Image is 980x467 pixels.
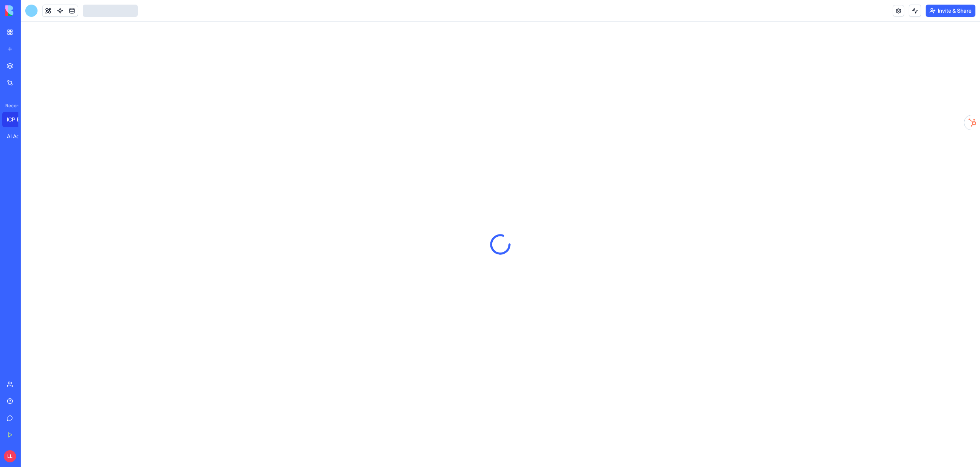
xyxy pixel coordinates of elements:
span: Recent [2,103,18,109]
span: LL [4,450,16,462]
a: AI Ad Generator [2,129,33,144]
div: ICP Builder [7,116,28,123]
div: AI Ad Generator [7,133,28,140]
img: logo [5,5,53,16]
button: Invite & Share [926,5,975,17]
a: ICP Builder [2,112,33,127]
